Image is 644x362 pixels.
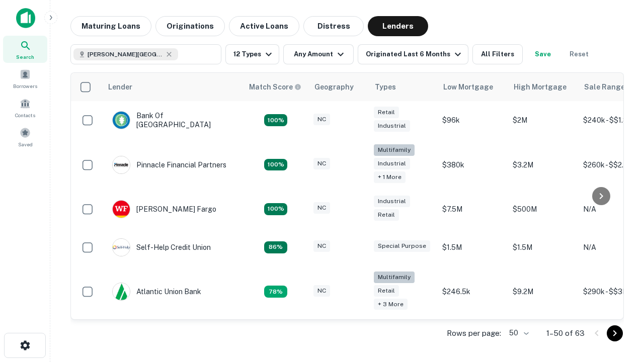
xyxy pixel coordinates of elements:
[313,240,330,252] div: NC
[368,16,428,36] button: Lenders
[366,48,464,60] div: Originated Last 6 Months
[112,283,201,301] div: Atlantic Union Bank
[113,156,130,173] img: picture
[527,44,559,64] button: Save your search to get updates of matches that match your search criteria.
[108,81,132,93] div: Lender
[70,16,151,36] button: Maturing Loans
[546,327,585,339] p: 1–50 of 63
[508,139,578,190] td: $3.2M
[18,140,33,148] span: Saved
[102,73,243,101] th: Lender
[514,81,567,93] div: High Mortgage
[374,271,415,283] div: Multifamily
[375,81,396,93] div: Types
[508,190,578,228] td: $500M
[369,73,437,101] th: Types
[437,190,508,228] td: $7.5M
[505,326,530,340] div: 50
[3,65,47,92] a: Borrowers
[113,201,130,218] img: picture
[374,285,399,297] div: Retail
[264,159,287,171] div: Matching Properties: 23, hasApolloMatch: undefined
[113,239,130,256] img: picture
[313,114,330,125] div: NC
[437,139,508,190] td: $380k
[264,203,287,215] div: Matching Properties: 14, hasApolloMatch: undefined
[374,209,399,221] div: Retail
[16,8,35,28] img: capitalize-icon.png
[3,36,47,63] a: Search
[447,327,501,339] p: Rows per page:
[374,120,410,132] div: Industrial
[264,241,287,253] div: Matching Properties: 11, hasApolloMatch: undefined
[594,282,644,330] iframe: Chat Widget
[374,107,399,118] div: Retail
[437,101,508,139] td: $96k
[314,81,354,93] div: Geography
[155,16,225,36] button: Originations
[563,44,595,64] button: Reset
[229,16,299,36] button: Active Loans
[13,82,37,90] span: Borrowers
[112,200,216,218] div: [PERSON_NAME] Fargo
[358,44,468,64] button: Originated Last 6 Months
[112,111,233,129] div: Bank Of [GEOGRAPHIC_DATA]
[607,325,623,341] button: Go to next page
[374,196,410,207] div: Industrial
[374,171,406,183] div: + 1 more
[313,158,330,169] div: NC
[437,228,508,266] td: $1.5M
[3,94,47,121] a: Contacts
[112,238,211,256] div: Self-help Credit Union
[249,81,301,93] div: Capitalize uses an advanced AI algorithm to match your search with the best lender. The match sco...
[243,73,308,101] th: Capitalize uses an advanced AI algorithm to match your search with the best lender. The match sco...
[374,158,410,169] div: Industrial
[303,16,364,36] button: Distress
[437,73,508,101] th: Low Mortgage
[374,144,415,156] div: Multifamily
[443,81,493,93] div: Low Mortgage
[508,73,578,101] th: High Mortgage
[508,101,578,139] td: $2M
[508,228,578,266] td: $1.5M
[113,283,130,300] img: picture
[16,53,34,61] span: Search
[313,202,330,214] div: NC
[437,266,508,317] td: $246.5k
[3,123,47,150] a: Saved
[313,285,330,297] div: NC
[225,44,279,64] button: 12 Types
[88,50,163,59] span: [PERSON_NAME][GEOGRAPHIC_DATA], [GEOGRAPHIC_DATA]
[374,299,408,310] div: + 3 more
[113,112,130,129] img: picture
[374,240,430,252] div: Special Purpose
[584,81,625,93] div: Sale Range
[264,286,287,298] div: Matching Properties: 10, hasApolloMatch: undefined
[308,73,369,101] th: Geography
[249,81,299,93] h6: Match Score
[112,156,226,174] div: Pinnacle Financial Partners
[508,266,578,317] td: $9.2M
[15,111,35,119] span: Contacts
[283,44,354,64] button: Any Amount
[264,114,287,126] div: Matching Properties: 14, hasApolloMatch: undefined
[472,44,523,64] button: All Filters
